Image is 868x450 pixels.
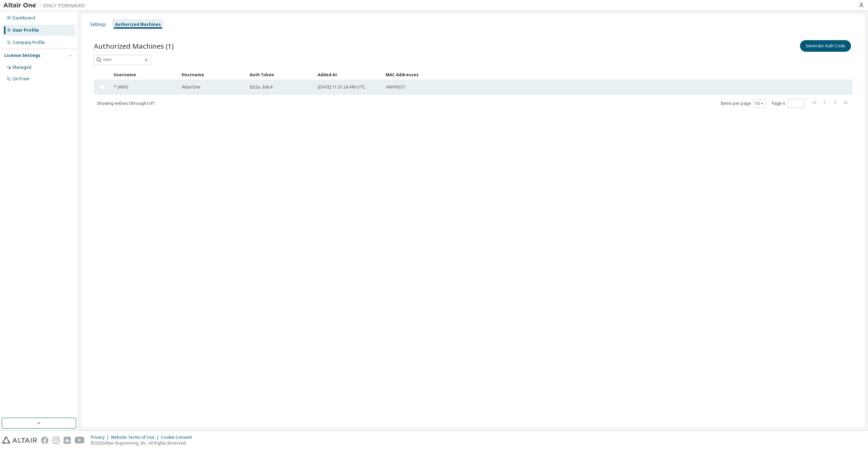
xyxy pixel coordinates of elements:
[13,65,31,70] div: Managed
[800,40,851,52] button: Generate Auth Code
[64,437,71,444] img: linkedin.svg
[111,435,161,440] div: Website Terms of Use
[91,440,196,446] p: © 2025 Altair Engineering, Inc. All Rights Reserved.
[386,84,405,90] span: ANYHOST
[115,22,161,27] div: Authorized Machines
[721,99,766,108] span: Items per page
[52,437,60,444] img: instagram.svg
[755,101,764,106] button: 10
[97,100,155,106] span: Showing entries 1 through 1 of 1
[3,2,88,9] img: Altair One
[41,437,48,444] img: facebook.svg
[13,15,35,21] div: Dashboard
[90,22,106,27] div: Settings
[13,40,45,45] div: Company Profile
[2,437,37,444] img: altair_logo.svg
[318,84,365,90] span: [DATE] 11:31:24 AM UTC
[114,84,128,90] span: * (ANY)
[4,53,40,58] div: License Settings
[386,69,783,80] div: MAC Addresses
[161,435,196,440] div: Cookie Consent
[182,69,244,80] div: Hostname
[75,437,85,444] img: youtube.svg
[250,69,312,80] div: Auth Token
[250,84,272,90] span: b52a...b6c4
[94,41,174,51] span: Authorized Machines (1)
[13,28,39,33] div: User Profile
[182,84,200,90] span: AltairOne
[772,99,804,108] span: Page n.
[114,69,176,80] div: Username
[318,69,380,80] div: Added At
[13,76,30,82] div: On Prem
[91,435,111,440] div: Privacy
